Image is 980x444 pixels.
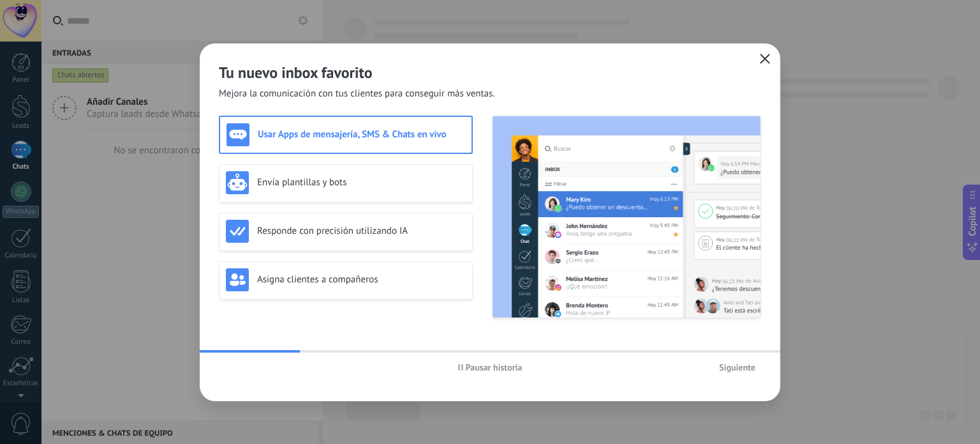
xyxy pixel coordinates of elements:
[257,225,466,237] h3: Responde con precisión utilizando IA
[258,128,465,141] h3: Usar Apps de mensajería, SMS & Chats en vivo
[466,363,523,372] span: Pausar historia
[452,358,528,377] button: Pausar historia
[219,63,761,82] h2: Tu nuevo inbox favorito
[219,88,495,100] span: Mejora la comunicación con tus clientes para conseguir más ventas.
[713,358,761,377] button: Siguiente
[719,363,755,372] span: Siguiente
[257,176,466,188] h3: Envía plantillas y bots
[257,273,466,286] h3: Asigna clientes a compañeros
